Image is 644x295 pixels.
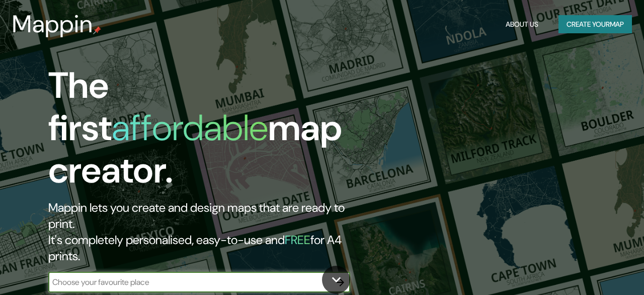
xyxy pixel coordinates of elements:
[285,232,310,248] h5: FREE
[502,15,542,34] button: About Us
[48,276,330,288] input: Choose your favourite place
[12,10,93,38] h3: Mappin
[93,26,101,34] img: mappin-pin
[48,200,370,264] h2: Mappin lets you create and design maps that are ready to print. It's completely personalised, eas...
[112,104,268,151] h1: affordable
[558,15,632,34] button: Create yourmap
[48,65,370,200] h1: The first map creator.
